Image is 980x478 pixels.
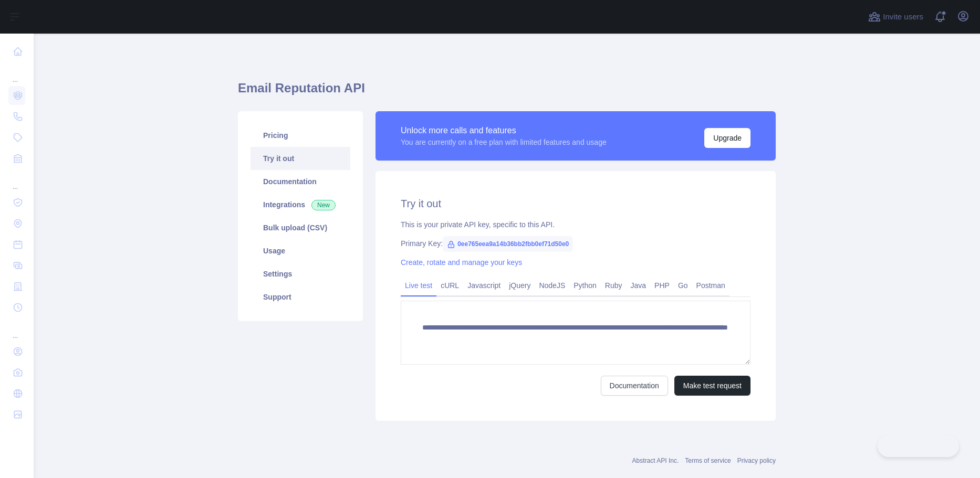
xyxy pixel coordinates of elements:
[866,8,925,25] button: Invite users
[251,193,350,216] a: Integrations New
[401,124,607,137] div: Unlock more calls and features
[251,124,350,147] a: Pricing
[251,147,350,170] a: Try it out
[704,128,750,148] button: Upgrade
[737,457,776,464] a: Privacy policy
[401,219,750,230] div: This is your private API key, specific to this API.
[443,236,573,252] span: 0ee765eea9a14b36bb2fbb0ef71d50e0
[878,435,959,457] iframe: Toggle Customer Support
[692,277,729,294] a: Postman
[627,277,651,294] a: Java
[401,258,522,267] a: Create, rotate and manage your keys
[251,170,350,193] a: Documentation
[238,80,776,105] h1: Email Reputation API
[569,277,601,294] a: Python
[685,457,731,464] a: Terms of service
[883,11,923,23] span: Invite users
[251,239,350,262] a: Usage
[251,285,350,309] a: Support
[401,238,750,249] div: Primary Key:
[436,277,463,294] a: cURL
[601,376,668,396] a: Documentation
[401,137,607,147] div: You are currently on a free plan with limited features and usage
[505,277,535,294] a: jQuery
[8,63,25,84] div: ...
[8,170,25,191] div: ...
[674,277,692,294] a: Go
[8,319,25,340] div: ...
[674,376,750,396] button: Make test request
[632,457,679,464] a: Abstract API Inc.
[401,277,436,294] a: Live test
[601,277,627,294] a: Ruby
[311,200,336,210] span: New
[251,216,350,239] a: Bulk upload (CSV)
[535,277,569,294] a: NodeJS
[251,262,350,285] a: Settings
[401,196,750,211] h2: Try it out
[650,277,674,294] a: PHP
[463,277,505,294] a: Javascript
